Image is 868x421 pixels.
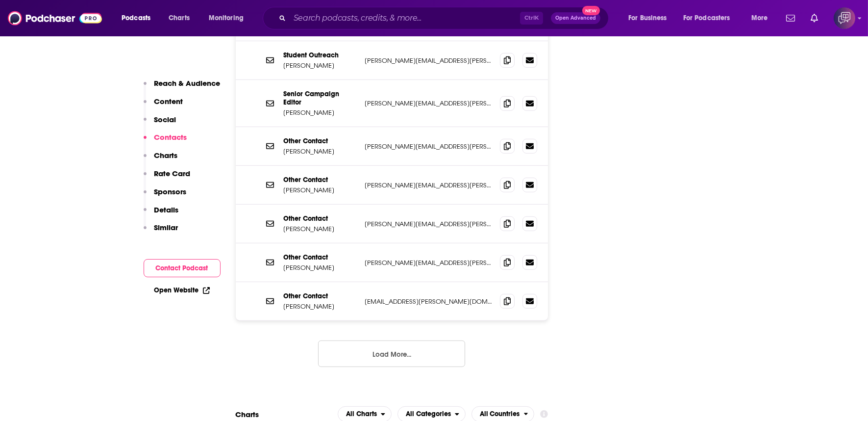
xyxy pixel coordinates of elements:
p: Other Contact [284,253,357,262]
p: [PERSON_NAME][EMAIL_ADDRESS][PERSON_NAME][DOMAIN_NAME] [365,259,493,267]
p: Student Outreach [284,51,357,59]
p: Rate Card [154,169,191,178]
span: All Charts [346,411,377,418]
span: All Categories [406,411,451,418]
button: Load More... [318,341,465,367]
a: Open Website [154,286,210,294]
button: Similar [144,223,178,241]
span: Open Advanced [555,16,596,21]
p: [PERSON_NAME] [284,302,357,311]
div: Search podcasts, credits, & more... [272,7,618,29]
p: [PERSON_NAME][EMAIL_ADDRESS][PERSON_NAME][DOMAIN_NAME] [365,56,493,65]
p: Contacts [154,132,187,142]
p: Details [154,205,179,214]
p: [PERSON_NAME][EMAIL_ADDRESS][PERSON_NAME][DOMAIN_NAME] [365,142,493,151]
button: Content [144,97,183,115]
button: Rate Card [144,169,191,187]
span: New [582,6,600,15]
a: Charts [162,10,196,26]
span: For Business [628,11,667,25]
p: [PERSON_NAME][EMAIL_ADDRESS][PERSON_NAME][DOMAIN_NAME] [365,220,493,228]
button: Sponsors [144,187,187,205]
p: Other Contact [284,137,357,145]
input: Search podcasts, credits, & more... [290,10,520,26]
p: [PERSON_NAME][EMAIL_ADDRESS][PERSON_NAME][DOMAIN_NAME] [365,181,493,189]
span: Podcasts [122,11,150,25]
p: Charts [154,151,178,160]
img: User Profile [834,7,855,29]
p: [PERSON_NAME][EMAIL_ADDRESS][PERSON_NAME][DOMAIN_NAME] [365,99,493,107]
p: [EMAIL_ADDRESS][PERSON_NAME][DOMAIN_NAME] [365,297,493,306]
h2: Charts [236,410,259,419]
button: open menu [744,10,780,26]
span: Monitoring [209,11,244,25]
a: Show notifications dropdown [782,10,799,26]
button: Reach & Audience [144,79,221,97]
span: For Podcasters [683,11,730,25]
button: Details [144,205,179,223]
button: Social [144,115,176,133]
button: open menu [115,10,163,26]
p: [PERSON_NAME] [284,61,357,70]
p: Social [154,115,176,124]
p: Sponsors [154,187,187,196]
p: Other Contact [284,214,357,223]
p: Other Contact [284,292,357,300]
span: More [751,11,768,25]
a: Show notifications dropdown [807,10,822,26]
p: [PERSON_NAME] [284,186,357,194]
span: All Countries [480,411,520,418]
button: open menu [202,10,256,26]
p: Reach & Audience [154,79,221,88]
button: Show profile menu [834,7,855,29]
p: Senior Campaign Editor [284,90,357,106]
button: Open AdvancedNew [551,12,600,24]
button: open menu [621,10,679,26]
button: Contact Podcast [144,259,221,277]
p: Content [154,97,183,106]
span: Logged in as corioliscompany [834,7,855,29]
img: Podchaser - Follow, Share and Rate Podcasts [8,9,102,27]
span: Charts [169,11,190,25]
p: [PERSON_NAME] [284,147,357,156]
button: Contacts [144,132,187,151]
button: open menu [677,10,744,26]
p: [PERSON_NAME] [284,263,357,272]
p: [PERSON_NAME] [284,225,357,233]
p: Other Contact [284,176,357,184]
span: Ctrl K [520,12,543,25]
button: Charts [144,151,178,169]
p: [PERSON_NAME] [284,108,357,117]
p: Similar [154,223,178,232]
